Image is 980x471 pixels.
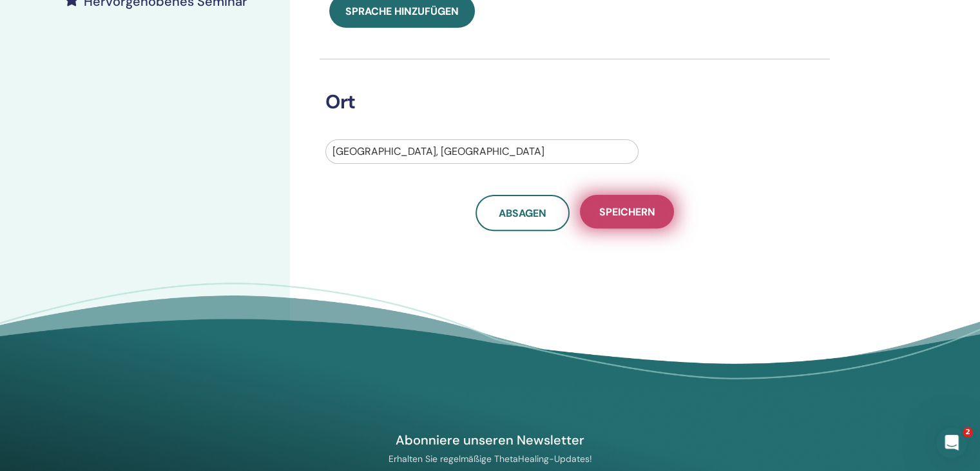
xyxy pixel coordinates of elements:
h3: Ort [318,90,812,114]
span: Sprache hinzufügen [345,5,459,18]
span: Absagen [499,206,546,220]
span: 2 [963,427,973,437]
iframe: Intercom live chat [936,427,967,458]
button: Speichern [580,195,674,228]
h4: Abonniere unseren Newsletter [341,432,639,448]
span: Speichern [599,205,655,219]
p: Erhalten Sie regelmäßige ThetaHealing-Updates! [341,453,639,465]
a: Absagen [476,195,570,231]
